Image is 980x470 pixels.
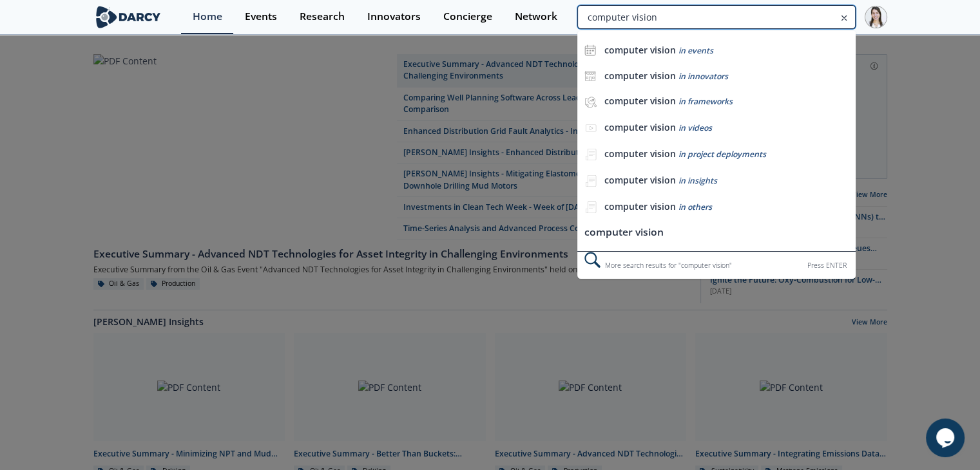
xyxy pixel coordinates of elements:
[678,71,727,82] span: in innovators
[865,6,887,28] img: Profile
[93,6,164,28] img: logo-wide.svg
[577,251,855,279] div: More search results for " computer vision "
[193,12,222,22] div: Home
[584,70,596,82] img: icon
[604,121,675,133] b: computer vision
[678,149,765,160] span: in project deployments
[678,122,711,133] span: in videos
[678,175,716,186] span: in insights
[604,200,675,212] b: computer vision
[678,45,713,56] span: in events
[443,12,492,22] div: Concierge
[604,147,675,160] b: computer vision
[577,5,855,29] input: Advanced Search
[604,70,675,82] b: computer vision
[300,12,345,22] div: Research
[678,96,732,107] span: in frameworks
[604,95,675,107] b: computer vision
[515,12,557,22] div: Network
[678,202,711,212] span: in others
[584,44,596,56] img: icon
[367,12,421,22] div: Innovators
[807,259,847,272] div: Press ENTER
[604,174,675,186] b: computer vision
[926,418,967,457] iframe: chat widget
[577,221,855,245] li: computer vision
[245,12,277,22] div: Events
[604,44,675,56] b: computer vision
